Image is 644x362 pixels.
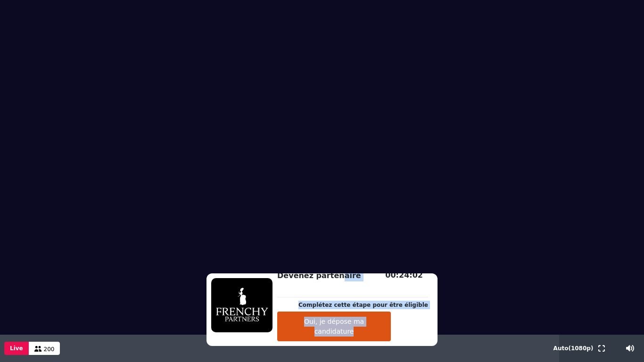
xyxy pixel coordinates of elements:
button: Oui, je dépose ma candidature [277,312,391,341]
span: 00:24:02 [385,271,423,280]
h2: Devenez partenaire [277,270,428,281]
button: Live [4,342,29,355]
span: 200 [44,346,55,353]
button: Auto(1080p) [552,335,595,362]
span: Auto ( 1080 p) [553,345,594,352]
p: Complétez cette étape pour être éligible [298,301,428,309]
img: 1758176636418-X90kMVC3nBIL3z60WzofmoLaWTDHBoMX.png [211,278,272,332]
